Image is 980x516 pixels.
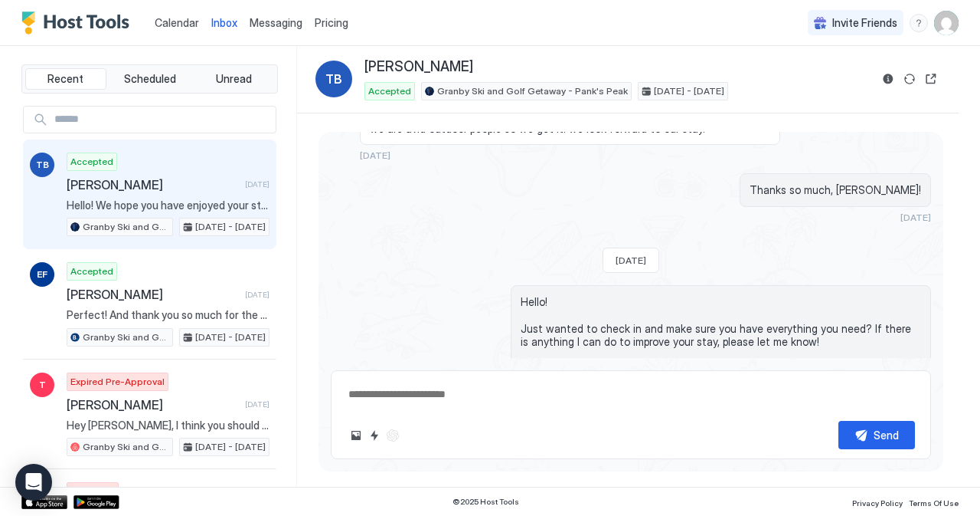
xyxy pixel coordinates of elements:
span: Perfect! And thank you so much for the detailed restaurant suggestions!! [67,308,269,322]
a: Privacy Policy [852,494,903,510]
span: Inbox [211,16,237,29]
span: [PERSON_NAME] [67,287,239,302]
a: Google Play Store [73,495,119,509]
a: Messaging [250,15,302,31]
a: Host Tools Logo [21,12,136,35]
span: [DATE] - [DATE] [654,84,724,98]
span: Hey [PERSON_NAME], I think you should have room parking in the front! [67,419,269,432]
span: Expired Pre-Approval [70,375,165,389]
span: [DATE] [245,179,269,189]
span: Thanks so much, [PERSON_NAME]! [750,183,921,197]
a: Terms Of Use [909,494,959,510]
span: Privacy Policy [852,498,903,508]
span: [DATE] [616,255,646,266]
span: [DATE] - [DATE] [195,330,266,344]
div: menu [910,14,928,32]
button: Send [838,421,915,449]
span: TB [325,70,342,88]
span: Unread [216,72,252,86]
button: Quick reply [365,426,384,445]
span: EF [37,268,47,281]
span: [DATE] - [DATE] [195,220,266,234]
input: Input Field [48,107,276,133]
div: Open Intercom Messenger [15,464,52,501]
span: Hello! Just wanted to check in and make sure you have everything you need? If there is anything I... [521,295,921,403]
span: Pricing [315,16,348,30]
a: App Store [21,495,67,509]
button: Scheduled [109,68,191,90]
span: [DATE] [245,399,269,409]
button: Upload image [347,426,365,445]
span: Accepted [368,84,411,98]
span: Terms Of Use [909,498,959,508]
span: Granby Ski and Golf Getaway - Pank's Peak [83,330,169,344]
button: Unread [193,68,274,90]
span: Invite Friends [832,16,897,30]
button: Sync reservation [900,70,919,88]
span: [DATE] [900,212,931,223]
span: Calendar [155,16,199,29]
div: Send [874,427,899,443]
button: Open reservation [922,70,940,88]
span: Accepted [70,155,113,169]
div: tab-group [21,64,278,94]
a: Calendar [155,15,199,31]
span: TB [36,158,49,172]
div: User profile [934,11,959,35]
span: Recent [47,72,83,86]
span: Messaging [250,16,302,29]
a: Inbox [211,15,237,31]
span: [PERSON_NAME] [67,177,239,192]
span: [PERSON_NAME] [364,58,473,76]
span: Granby Ski and Golf Getaway - Pank's Peak [83,440,169,454]
span: Accepted [70,265,113,278]
span: Scheduled [124,72,176,86]
span: © 2025 Host Tools [452,497,519,507]
span: Cancelled [70,485,115,498]
span: [PERSON_NAME] [67,397,239,412]
span: [DATE] [245,290,269,300]
span: Hello! We hope you have enjoyed your stay at [GEOGRAPHIC_DATA]! Just a reminder that your check-o... [67,199,269,212]
button: Reservation information [879,70,897,88]
span: [DATE] [360,150,390,161]
span: T [39,378,46,392]
button: Recent [25,68,106,90]
span: [DATE] - [DATE] [195,440,266,454]
span: Granby Ski and Golf Getaway - Pank's Peak [83,220,169,234]
span: Granby Ski and Golf Getaway - Pank's Peak [437,84,628,98]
